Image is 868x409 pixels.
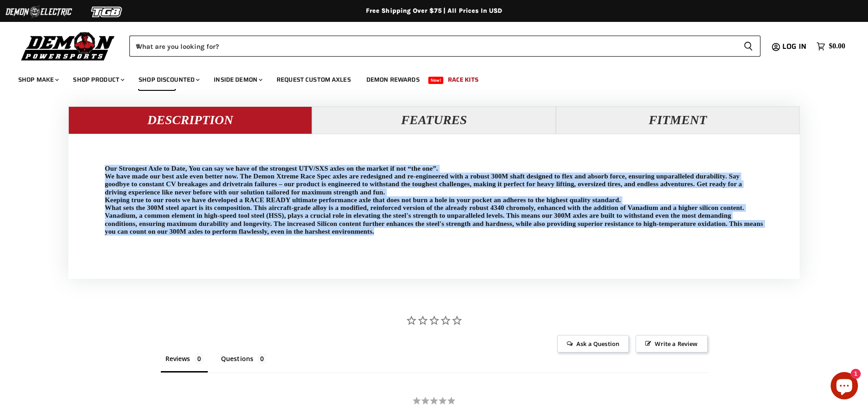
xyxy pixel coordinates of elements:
[829,42,845,51] span: $0.00
[5,3,73,21] img: Demon Electric Logo 2
[312,106,556,134] button: Features
[736,36,760,57] button: Search
[441,70,485,89] a: Race Kits
[161,352,208,372] li: Reviews
[11,67,843,89] ul: Main menu
[207,70,268,89] a: Inside Demon
[428,77,444,84] span: New!
[828,372,861,402] inbox-online-store-chat: Shopify online store chat
[216,352,271,372] li: Questions
[556,106,800,134] button: Fitment
[73,3,141,21] img: TGB Logo 2
[778,42,812,51] a: Log in
[557,335,629,352] span: Ask a Question
[105,165,763,236] p: Our Strongest Axle to Date, You can say we have of the strongest UTV/SXS axles on the market if n...
[68,106,312,134] button: Description
[70,7,799,15] div: Free Shipping Over $75 | All Prices In USD
[360,70,426,89] a: Demon Rewards
[270,70,358,89] a: Request Custom Axles
[129,36,760,57] form: Product
[129,36,736,57] input: When autocomplete results are available use up and down arrows to review and enter to select
[782,41,806,52] span: Log in
[18,30,118,62] img: Demon Powersports
[11,70,64,89] a: Shop Make
[132,70,205,89] a: Shop Discounted
[812,40,850,53] a: $0.00
[66,70,130,89] a: Shop Product
[636,335,707,352] span: Write a Review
